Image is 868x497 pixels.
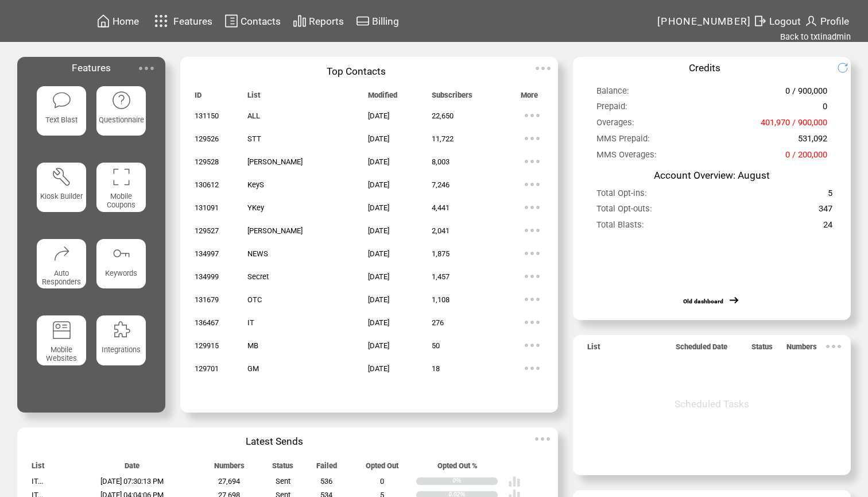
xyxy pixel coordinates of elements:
[780,32,851,42] a: Back to txtinadmin
[247,180,264,189] span: KeyS
[52,90,72,110] img: text-blast.svg
[676,342,727,356] span: Scheduled Date
[531,427,554,450] img: ellypsis.svg
[820,16,849,27] span: Profile
[195,203,219,212] span: 131091
[195,318,219,327] span: 136467
[247,203,264,212] span: YKey
[380,477,384,486] span: 0
[596,188,647,203] span: Total Opt-ins:
[521,288,544,311] img: ellypsis.svg
[761,117,827,133] span: 401,970 / 900,000
[247,295,262,304] span: OTC
[125,461,139,475] span: Date
[135,57,158,80] img: ellypsis.svg
[432,272,449,281] span: 1,457
[111,320,131,340] img: integrations.svg
[151,11,171,30] img: features.svg
[521,91,538,105] span: More
[798,133,827,149] span: 531,092
[195,157,219,166] span: 129528
[432,318,444,327] span: 276
[521,334,544,357] img: ellypsis.svg
[195,134,219,143] span: 129526
[107,192,135,209] span: Mobile Coupons
[368,272,389,281] span: [DATE]
[587,342,600,356] span: List
[195,91,201,105] span: ID
[72,62,111,74] span: Features
[309,16,344,27] span: Reports
[195,249,219,258] span: 134997
[675,398,749,410] span: Scheduled Tasks
[751,12,803,30] a: Logout
[195,295,219,304] span: 131679
[247,364,259,373] span: GM
[521,265,544,288] img: ellypsis.svg
[521,219,544,242] img: ellypsis.svg
[822,335,845,358] img: ellypsis.svg
[37,86,87,153] a: Text Blast
[366,461,398,475] span: Opted Out
[521,196,544,219] img: ellypsis.svg
[195,111,219,120] span: 131150
[432,226,449,235] span: 2,041
[195,180,219,189] span: 130612
[432,203,449,212] span: 4,441
[37,315,87,382] a: Mobile Websites
[368,318,389,327] span: [DATE]
[751,342,773,356] span: Status
[105,269,137,278] span: Keywords
[769,16,801,27] span: Logout
[432,341,440,350] span: 50
[247,249,268,258] span: NEWS
[521,127,544,150] img: ellypsis.svg
[276,477,290,486] span: Sent
[521,357,544,380] img: ellypsis.svg
[368,180,389,189] span: [DATE]
[327,66,386,77] span: Top Contacts
[247,318,254,327] span: IT
[95,12,141,30] a: Home
[753,14,767,28] img: exit.svg
[218,477,240,486] span: 27,694
[247,157,303,166] span: [PERSON_NAME]
[223,12,282,30] a: Contacts
[195,364,219,373] span: 129701
[823,101,827,117] span: 0
[241,16,281,27] span: Contacts
[521,242,544,265] img: ellypsis.svg
[102,345,141,354] span: Integrations
[96,315,146,382] a: Integrations
[195,272,219,281] span: 134999
[368,295,389,304] span: [DATE]
[291,12,346,30] a: Reports
[195,226,219,235] span: 129527
[786,342,817,356] span: Numbers
[368,341,389,350] span: [DATE]
[111,167,131,187] img: coupons.svg
[45,115,77,124] span: Text Blast
[368,157,389,166] span: [DATE]
[214,461,245,475] span: Numbers
[368,203,389,212] span: [DATE]
[432,157,449,166] span: 8,003
[432,134,454,143] span: 11,722
[432,249,449,258] span: 1,875
[372,16,399,27] span: Billing
[803,12,851,30] a: Profile
[32,477,43,486] span: IT...
[368,134,389,143] span: [DATE]
[819,203,832,219] span: 347
[247,134,261,143] span: STT
[247,111,260,120] span: ALL
[508,475,521,488] img: poll%20-%20white.svg
[293,14,307,28] img: chart.svg
[432,364,440,373] span: 18
[111,90,131,110] img: questionnaire.svg
[173,16,212,27] span: Features
[823,219,832,235] span: 24
[354,12,401,30] a: Billing
[246,436,303,447] span: Latest Sends
[683,298,723,305] a: Old dashboard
